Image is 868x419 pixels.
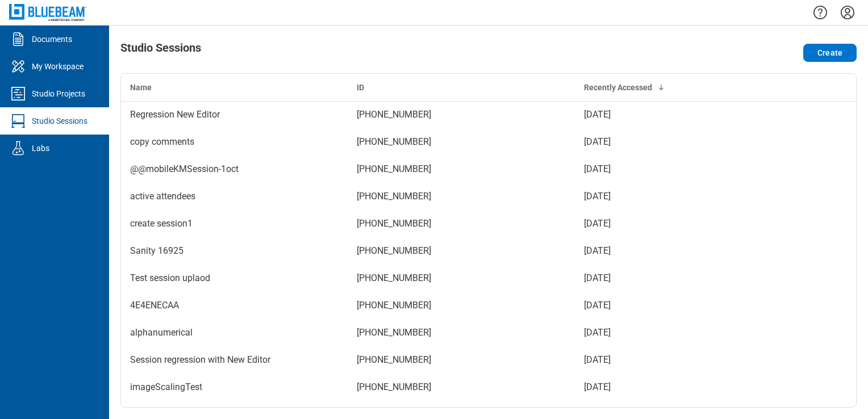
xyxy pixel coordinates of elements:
[348,156,574,183] td: [PHONE_NUMBER]
[130,244,339,258] div: Sanity 16925
[575,292,802,319] td: [DATE]
[130,326,339,340] div: alphanumerical
[575,374,802,401] td: [DATE]
[575,265,802,292] td: [DATE]
[575,128,802,156] td: [DATE]
[803,44,857,62] button: Create
[9,112,27,130] svg: Studio Sessions
[130,217,339,231] div: create session1
[575,101,802,128] td: [DATE]
[9,57,27,76] svg: My Workspace
[348,292,574,319] td: [PHONE_NUMBER]
[9,85,27,103] svg: Studio Projects
[9,139,27,157] svg: Labs
[120,41,201,60] h1: Studio Sessions
[348,210,574,237] td: [PHONE_NUMBER]
[130,299,339,312] div: 4E4ENECAA
[130,271,339,285] div: Test session uplaod
[575,210,802,237] td: [DATE]
[348,237,574,265] td: [PHONE_NUMBER]
[130,353,339,367] div: Session regression with New Editor
[32,33,72,45] div: Documents
[130,135,339,149] div: copy comments
[348,319,574,346] td: [PHONE_NUMBER]
[9,4,86,20] img: Bluebeam, Inc.
[348,265,574,292] td: [PHONE_NUMBER]
[357,82,565,93] div: ID
[348,346,574,374] td: [PHONE_NUMBER]
[575,237,802,265] td: [DATE]
[575,156,802,183] td: [DATE]
[130,108,339,121] div: Regression New Editor
[348,128,574,156] td: [PHONE_NUMBER]
[348,374,574,401] td: [PHONE_NUMBER]
[130,190,339,203] div: active attendees
[575,183,802,210] td: [DATE]
[575,319,802,346] td: [DATE]
[348,101,574,128] td: [PHONE_NUMBER]
[32,115,87,127] div: Studio Sessions
[32,61,84,72] div: My Workspace
[9,30,27,48] svg: Documents
[838,3,857,22] button: Settings
[32,143,49,154] div: Labs
[584,82,792,93] div: Recently Accessed
[32,88,85,99] div: Studio Projects
[348,183,574,210] td: [PHONE_NUMBER]
[130,380,339,394] div: imageScalingTest
[130,162,339,176] div: @@mobileKMSession-1oct
[130,82,339,93] div: Name
[575,346,802,374] td: [DATE]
